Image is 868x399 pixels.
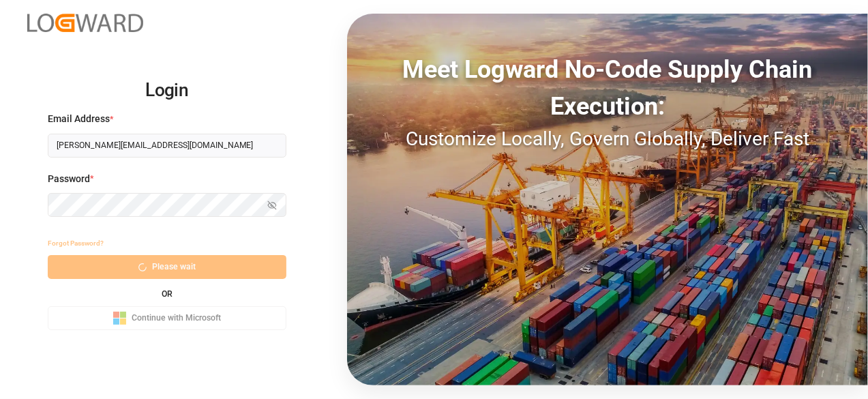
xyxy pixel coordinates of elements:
h2: Login [48,69,286,113]
img: Logward_new_orange.png [27,14,143,32]
span: Password [48,172,90,186]
div: Customize Locally, Govern Globally, Deliver Fast [347,125,868,153]
div: Meet Logward No-Code Supply Chain Execution: [347,51,868,125]
span: Email Address [48,112,110,126]
input: Enter your email [48,134,286,158]
small: OR [162,290,173,298]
